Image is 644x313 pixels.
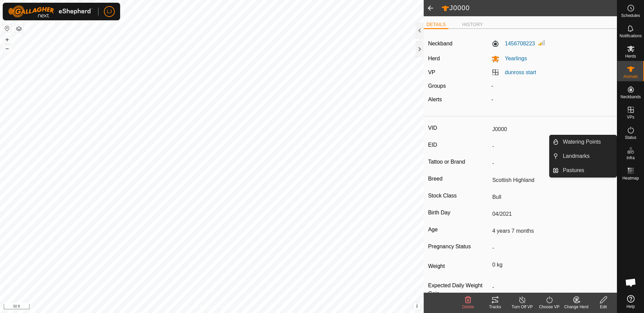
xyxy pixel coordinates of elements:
label: 1456708223 [491,40,535,48]
button: – [3,44,11,53]
span: Status [625,135,636,140]
li: Watering Points [550,135,617,149]
label: Alerts [428,97,442,102]
label: Birth Day [428,208,490,217]
label: Weight [428,259,490,273]
a: Contact Us [219,304,239,310]
div: Tracks [482,304,509,310]
label: Groups [428,83,446,89]
img: Gallagher Logo [8,5,93,18]
label: Pregnancy Status [428,242,490,251]
span: Animals [623,75,638,79]
span: i [416,303,418,309]
button: i [413,302,421,310]
span: VPs [627,115,634,119]
div: Choose VP [536,304,563,310]
span: Landmarks [563,152,590,160]
label: Breed [428,174,490,183]
div: Open chat [621,272,641,293]
li: DETAILS [424,21,448,29]
label: VP [428,69,435,75]
div: Edit [590,304,617,310]
span: Help [626,305,635,309]
span: Notifications [620,34,642,38]
a: dunross start [505,69,536,75]
span: LJ [107,8,112,15]
span: Neckbands [620,95,641,99]
label: Stock Class [428,191,490,200]
li: Pastures [550,164,617,177]
button: Map Layers [15,25,23,33]
label: Neckband [428,40,452,48]
span: Heatmap [622,176,639,180]
span: Yearlings [499,56,527,61]
span: Delete [462,305,474,309]
label: VID [428,124,490,132]
div: Turn Off VP [509,304,536,310]
span: Herds [625,54,636,58]
a: Privacy Policy [185,304,210,310]
a: Watering Points [559,135,617,149]
button: + [3,36,11,44]
span: Infra [626,156,635,160]
li: HISTORY [459,21,486,28]
span: Pastures [563,166,584,174]
a: Help [617,292,644,311]
label: Herd [428,56,440,61]
div: - [489,96,615,104]
a: Landmarks [559,149,617,163]
span: Schedules [621,14,640,18]
img: Signal strength [538,39,546,47]
div: - [489,82,615,90]
label: Expected Daily Weight Gain [428,281,490,298]
div: Change Herd [563,304,590,310]
label: Tattoo or Brand [428,158,490,166]
button: Reset Map [3,24,11,33]
label: Age [428,225,490,234]
li: Landmarks [550,149,617,163]
label: EID [428,141,490,149]
span: Watering Points [563,138,601,146]
a: Pastures [559,164,617,177]
h2: J0000 [441,4,617,13]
